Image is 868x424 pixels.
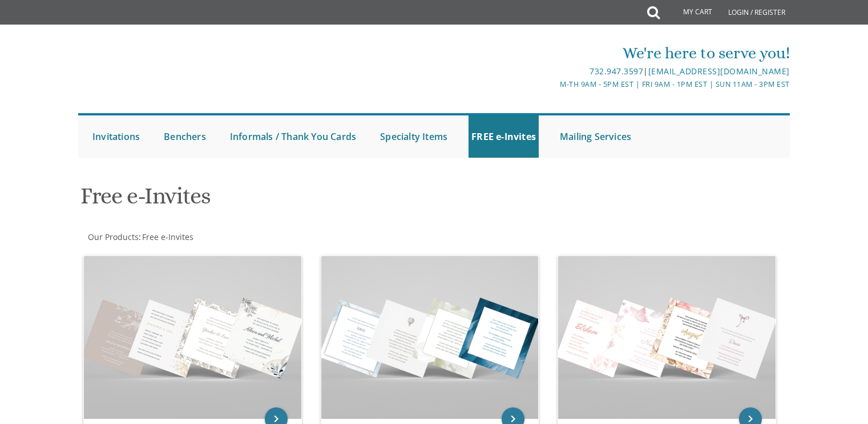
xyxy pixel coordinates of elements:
a: Specialty Items [377,115,450,158]
div: We're here to serve you! [316,42,790,65]
a: 732.947.3597 [590,66,643,77]
div: | [316,65,790,78]
a: [EMAIL_ADDRESS][DOMAIN_NAME] [648,66,790,77]
a: My Cart [659,1,720,24]
a: Benchers [161,115,209,158]
h1: Free e-Invites [80,183,546,217]
a: Our Products [87,231,139,242]
div: M-Th 9am - 5pm EST | Fri 9am - 1pm EST | Sun 11am - 3pm EST [316,78,790,90]
a: Mailing Services [557,115,634,158]
a: FREE e-Invites [469,115,539,158]
img: Bris Invitations [321,256,539,419]
a: Informals / Thank You Cards [227,115,359,158]
div: : [78,231,434,243]
a: Free e-Invites [141,231,193,242]
img: Vort Invitations [84,256,301,419]
img: Kiddush Invitations [558,256,776,419]
a: Invitations [90,115,143,158]
span: Free e-Invites [142,231,193,242]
